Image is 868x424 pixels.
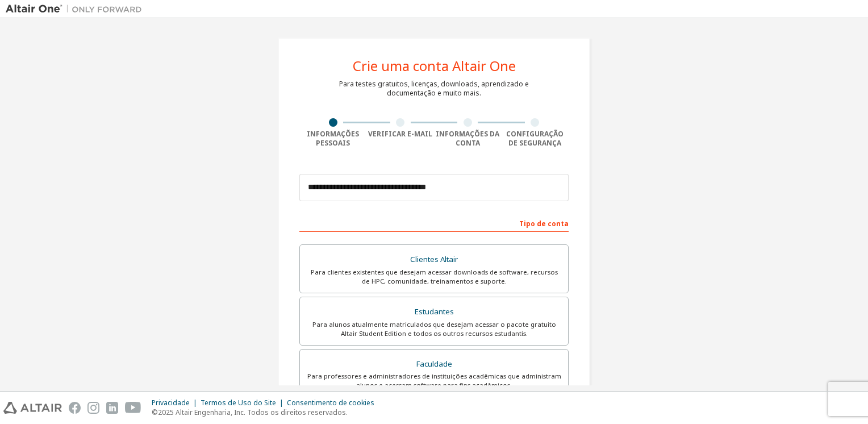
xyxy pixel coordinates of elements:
[299,130,367,148] div: Informações pessoais
[307,268,561,286] div: Para clientes existentes que desejam acessar downloads de software, recursos de HPC, comunidade, ...
[434,130,502,148] div: Informações da conta
[152,398,201,408] div: Privacidade
[106,402,118,414] img: linkedin.svg
[307,252,561,268] div: Clientes Altair
[502,130,569,148] div: Configuração de segurança
[307,320,561,338] div: Para alunos atualmente matriculados que desejam acessar o pacote gratuito Altair Student Edition ...
[201,398,287,408] div: Termos de Uso do Site
[307,372,561,390] div: Para professores e administradores de instituições acadêmicas que administram alunos e acessam so...
[367,130,435,139] div: Verificar e-mail
[287,398,381,408] div: Consentimento de cookies
[353,59,516,73] div: Crie uma conta Altair One
[69,402,81,414] img: facebook.svg
[152,408,381,417] p: ©
[3,402,62,414] img: altair_logo.svg
[307,356,561,372] div: Faculdade
[339,80,529,98] div: Para testes gratuitos, licenças, downloads, aprendizado e documentação e muito mais.
[158,408,348,417] font: 2025 Altair Engenharia, Inc. Todos os direitos reservados.
[87,402,99,414] img: instagram.svg
[6,3,148,15] img: Altair Um
[125,402,141,414] img: youtube.svg
[299,214,569,232] div: Tipo de conta
[307,304,561,320] div: Estudantes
